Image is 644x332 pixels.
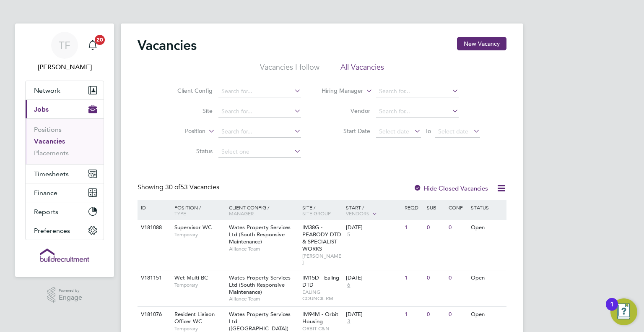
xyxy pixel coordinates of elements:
span: IM38G - PEABODY DTD & SPECIALIST WORKS [302,224,341,252]
div: 0 [447,220,468,235]
div: V181076 [139,307,168,322]
input: Search for... [376,86,459,97]
div: Start / [344,200,402,221]
label: Vendor [322,107,370,115]
span: Wates Property Services Ltd ([GEOGRAPHIC_DATA]) [229,311,291,332]
span: Preferences [34,227,70,235]
div: 1 [610,304,614,315]
button: Jobs [26,100,104,118]
a: 20 [84,32,101,59]
span: Select date [379,128,409,135]
span: Temporary [174,325,225,332]
span: To [423,125,434,136]
a: Vacancies [34,137,65,145]
div: 1 [402,307,424,322]
button: Timesheets [26,165,104,183]
a: Go to home page [25,248,104,262]
span: Supervisor WC [174,224,212,231]
span: 3 [346,318,351,325]
span: 30 of [165,183,180,191]
div: 0 [425,270,447,286]
span: Finance [34,189,57,197]
div: 0 [425,307,447,322]
span: Engage [59,294,82,301]
span: Temporary [174,231,225,238]
span: Wet Multi BC [174,274,208,281]
input: Search for... [218,126,301,138]
div: Open [469,307,505,322]
div: 1 [402,220,424,235]
div: Status [469,200,505,214]
a: Positions [34,125,62,133]
span: Alliance Team [229,295,298,302]
button: Network [26,81,104,99]
div: 1 [402,270,424,286]
div: ID [139,200,168,214]
div: Sub [425,200,447,214]
nav: Main navigation [15,24,114,277]
span: EALING COUNCIL RM [302,289,342,302]
div: [DATE] [346,224,400,231]
div: Showing [138,183,221,192]
span: TF [59,40,70,51]
span: Alliance Team [229,246,298,252]
span: Manager [229,210,254,217]
label: Client Config [164,87,213,94]
span: Select date [438,128,468,135]
span: [PERSON_NAME] [302,253,342,266]
span: Powered by [59,287,82,294]
label: Position [157,127,205,136]
div: Client Config / [227,200,300,220]
label: Start Date [322,127,370,135]
div: 0 [447,270,468,286]
button: Reports [26,202,104,221]
span: Network [34,86,60,94]
input: Search for... [218,106,301,118]
span: ORBIT C&N [302,325,342,332]
div: Reqd [402,200,424,214]
input: Select one [218,146,301,158]
span: IM94M - Orbit Housing [302,311,338,325]
span: Jobs [34,105,49,113]
li: All Vacancies [340,62,384,77]
label: Hide Closed Vacancies [413,184,488,192]
span: Type [174,210,186,217]
span: Resident Liaison Officer WC [174,311,215,325]
div: V181151 [139,270,168,286]
label: Site [164,107,213,115]
button: New Vacancy [457,37,506,50]
div: [DATE] [346,274,400,282]
a: TF[PERSON_NAME] [25,32,104,72]
button: Open Resource Center, 1 new notification [610,298,637,325]
div: [DATE] [346,311,400,318]
button: Preferences [26,221,104,240]
span: Vendors [346,210,369,217]
a: Placements [34,149,69,157]
div: 0 [425,220,447,235]
span: 6 [346,282,351,289]
span: Site Group [302,210,331,217]
button: Finance [26,183,104,202]
a: Powered byEngage [47,287,83,303]
span: 20 [95,35,105,45]
div: Position / [168,200,227,220]
span: Wates Property Services Ltd (South Responsive Maintenance) [229,224,291,245]
div: 0 [447,307,468,322]
div: Conf [447,200,468,214]
div: Jobs [26,118,104,164]
div: Open [469,270,505,286]
span: 5 [346,231,351,238]
span: Reports [34,208,58,216]
span: Wates Property Services Ltd (South Responsive Maintenance) [229,274,291,295]
h2: Vacancies [138,37,197,54]
img: buildrec-logo-retina.png [40,248,89,262]
li: Vacancies I follow [260,62,319,77]
input: Search for... [218,86,301,97]
label: Status [164,147,213,155]
span: Tommie Ferry [25,62,104,72]
span: Temporary [174,282,225,288]
div: V181088 [139,220,168,235]
span: IM15D - Ealing DTD [302,274,339,288]
div: Open [469,220,505,235]
input: Search for... [376,106,459,118]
